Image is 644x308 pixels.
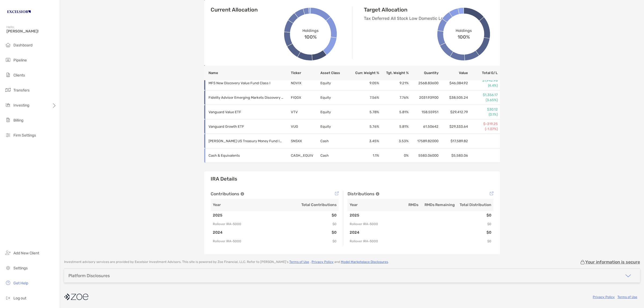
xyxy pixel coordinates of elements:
td: Cash [320,148,350,163]
th: RMDs Remaining [420,199,457,211]
th: Year [211,199,275,211]
td: $0 [275,228,339,237]
span: Pipeline [13,58,27,63]
span: Settings [13,266,28,270]
th: Tgt. Weight % [379,66,409,80]
th: Year [347,199,384,211]
p: (4.4%) [469,83,498,88]
span: Investing [13,103,29,108]
td: 0 % [379,148,409,163]
img: dashboard icon [5,42,11,48]
p: Investment advisory services are provided by Excelsior Investment Advisors . This site is powered... [64,260,389,264]
p: Vanguard Growth ETF [208,123,284,130]
th: RMDs [384,199,420,211]
img: firm-settings icon [5,132,11,138]
td: 7.56 % [350,90,379,105]
h4: Current Allocation [211,6,258,13]
p: Fidelity Advisor Emerging Markets Discovery Fund - Class Z [208,94,284,101]
a: Privacy Policy [312,260,334,264]
th: Asset Class [320,66,350,80]
th: Name [204,66,291,80]
td: NDVIX [291,76,320,90]
span: Holdings [456,28,471,33]
img: get-help icon [5,280,11,286]
th: Curr. Weight % [350,66,379,80]
td: 5.81 % [379,119,409,134]
td: 2025 [347,211,384,220]
span: Firm Settings [13,133,36,138]
p: $-319.25 [469,122,498,126]
span: 100% [458,33,470,40]
td: $0 [457,228,493,237]
td: 2031.93900 [409,90,438,105]
th: Total Contributions [275,199,339,211]
td: 7.76 % [379,90,409,105]
td: 9.05 % [350,76,379,90]
td: $0 [457,220,493,228]
td: 5.76 % [350,119,379,134]
span: Holdings [302,28,318,33]
td: $46,084.92 [439,76,468,90]
span: Add New Client [13,251,39,255]
img: logout icon [5,295,11,301]
td: Rollover IRA - 5000 [211,220,275,228]
div: Distributions [347,191,493,197]
img: settings icon [5,265,11,271]
td: Equity [320,119,350,134]
p: Vanguard Value ETF [208,109,284,115]
td: Rollover IRA - 5000 [347,220,384,228]
img: pipeline icon [5,57,11,63]
img: add_new_client icon [5,250,11,256]
span: Clients [13,73,25,78]
img: Tooltip [335,192,339,195]
td: Equity [320,76,350,90]
td: 158.55951 [409,105,438,119]
p: Your information is secure [585,259,640,265]
img: Tooltip [490,192,493,195]
td: $0 [457,237,493,245]
span: Dashboard [13,43,32,47]
p: (-1.07%) [469,127,498,131]
td: Cash [320,134,350,148]
td: Rollover IRA - 5000 [211,237,275,245]
p: Tax Deferred All Stock Low Domestic LgCap [364,15,447,22]
span: 100% [304,33,317,40]
div: Platform Disclosures [68,273,110,278]
td: 17589.82000 [409,134,438,148]
th: Value [439,66,468,80]
td: SNSXX [291,134,320,148]
td: $17,589.82 [439,134,468,148]
td: 5.81 % [379,105,409,119]
p: $1,356.17 [469,93,498,97]
th: Quantity [409,66,438,80]
th: Ticker [291,66,320,80]
img: Zoe Logo [6,2,31,21]
span: Log out [13,296,26,300]
img: company logo [64,291,88,303]
td: $29,412.79 [439,105,468,119]
td: 2568.83600 [409,76,438,90]
td: $0 [457,211,493,220]
img: transfers icon [5,87,11,93]
span: Billing [13,118,23,123]
img: Tooltip [376,192,379,196]
td: 61.50642 [409,119,438,134]
td: 3.45 % [350,134,379,148]
td: $0 [275,237,339,245]
a: Terms of Use [617,295,637,299]
td: 2024 [211,228,275,237]
p: $30.12 [469,107,498,112]
img: investing icon [5,102,11,108]
a: Terms of Use [289,260,309,264]
td: $0 [275,220,339,228]
span: Transfers [13,88,30,93]
td: $5,583.06 [439,148,468,163]
h4: Target Allocation [364,6,447,13]
a: Privacy Policy [593,295,615,299]
a: Model Marketplace Disclosures [341,260,388,264]
td: $29,333.64 [439,119,468,134]
img: billing icon [5,117,11,123]
td: VTV [291,105,320,119]
p: Schwab US Treasury Money Fund Investor Shares [208,138,284,144]
td: 1.1 % [350,148,379,163]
